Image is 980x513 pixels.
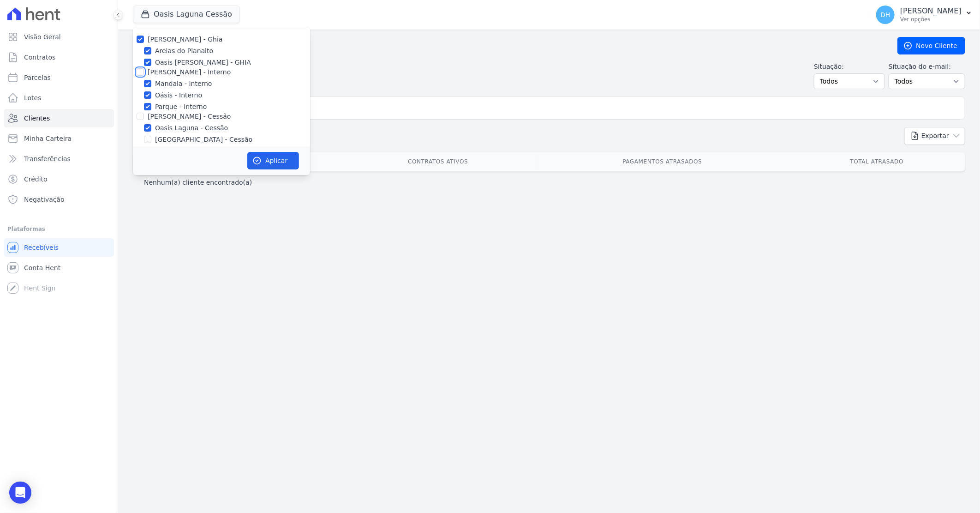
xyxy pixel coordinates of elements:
label: Areias do Planalto [155,46,213,56]
label: Situação do e-mail: [889,62,965,72]
label: [GEOGRAPHIC_DATA] - Cessão [155,135,252,145]
a: Crédito [4,170,114,188]
div: Open Intercom Messenger [9,482,31,504]
span: Contratos [24,53,55,62]
label: [PERSON_NAME] - Ghia [148,36,222,43]
span: Parcelas [24,73,51,82]
label: Oasis Laguna - Cessão [155,123,228,133]
button: DH [PERSON_NAME] Ver opções [869,2,980,28]
span: DH [880,12,890,18]
div: Plataformas [7,223,110,235]
th: Total Atrasado [789,152,965,171]
button: Oasis Laguna Cessão [133,6,240,23]
p: [PERSON_NAME] [900,6,962,16]
p: Nenhum(a) cliente encontrado(a) [144,178,252,187]
h2: Clientes [133,37,883,54]
p: Ver opções [900,16,962,23]
span: Lotes [24,93,42,103]
span: Minha Carteira [24,134,72,143]
a: Transferências [4,150,114,168]
span: Recebíveis [24,243,59,252]
a: Contratos [4,48,114,66]
label: Situação: [814,62,885,72]
span: Clientes [24,114,50,123]
a: Novo Cliente [897,37,965,54]
a: Recebíveis [4,238,114,257]
th: Contratos Ativos [340,152,536,171]
a: Visão Geral [4,28,114,46]
span: Crédito [24,175,48,184]
span: Visão Geral [24,32,61,42]
a: Parcelas [4,68,114,87]
a: Negativação [4,190,114,209]
a: Minha Carteira [4,129,114,148]
button: Aplicar [247,152,299,169]
input: Buscar por nome, CPF ou e-mail [150,99,961,117]
label: Oasis [PERSON_NAME] - GHIA [155,58,251,67]
button: Exportar [904,127,965,145]
span: Negativação [24,195,65,204]
a: Lotes [4,89,114,107]
label: Parque - Interno [155,102,207,112]
a: Conta Hent [4,259,114,277]
span: Transferências [24,154,71,163]
a: Clientes [4,109,114,127]
label: Oásis - Interno [155,91,202,100]
label: [PERSON_NAME] - Cessão [148,113,231,120]
th: Pagamentos Atrasados [536,152,789,171]
label: Mandala - Interno [155,79,212,89]
span: Conta Hent [24,263,60,272]
label: [PERSON_NAME] - Interno [148,68,231,76]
